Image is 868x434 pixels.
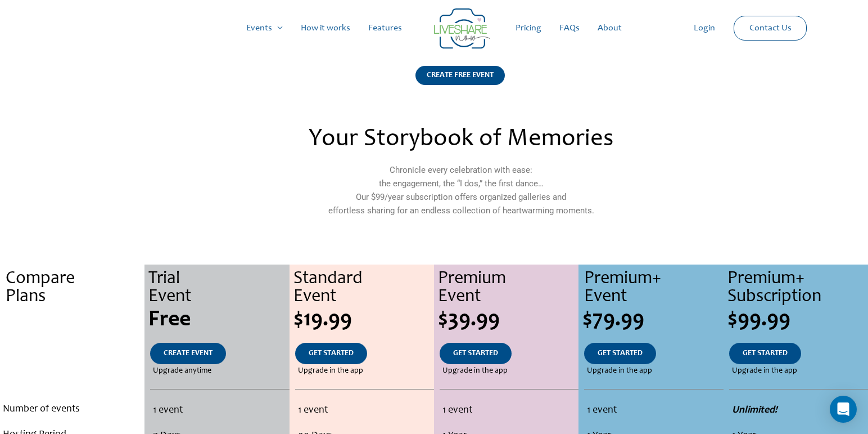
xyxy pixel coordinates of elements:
a: About [589,10,631,46]
p: Chronicle every celebration with ease: the engagement, the “I dos,” the first dance… Our $99/year... [218,163,704,217]
div: Standard Event [293,270,434,306]
div: $79.99 [582,309,723,332]
li: 1 event [153,398,286,423]
span: GET STARTED [309,350,354,357]
span: GET STARTED [453,350,498,357]
span: Upgrade in the app [732,364,797,378]
div: CREATE FREE EVENT [415,66,505,85]
li: 1 event [587,398,720,423]
span: Upgrade anytime [153,364,211,378]
span: Upgrade in the app [587,364,652,378]
a: GET STARTED [584,343,656,364]
li: Number of events [3,397,142,422]
span: Upgrade in the app [442,364,508,378]
a: . [58,343,87,364]
a: Pricing [507,10,550,46]
a: How it works [292,10,359,46]
div: Open Intercom Messenger [830,396,857,423]
span: . [71,367,74,375]
a: Contact Us [740,16,801,40]
span: GET STARTED [598,350,643,357]
a: GET STARTED [729,343,801,364]
a: Events [237,10,292,46]
span: Upgrade in the app [298,364,363,378]
div: Premium Event [438,270,578,306]
span: GET STARTED [743,350,788,357]
a: GET STARTED [440,343,512,364]
div: Free [148,309,289,332]
div: Premium+ Subscription [727,270,868,306]
span: . [70,309,75,332]
img: LiveShare logo - Capture & Share Event Memories [434,8,490,49]
strong: Unlimited! [732,405,777,415]
div: Premium+ Event [584,270,723,306]
h2: Your Storybook of Memories [218,127,704,152]
span: . [71,350,74,357]
nav: Site Navigation [20,10,848,46]
div: Trial Event [148,270,289,306]
span: CREATE EVENT [164,350,213,357]
a: CREATE FREE EVENT [415,66,505,99]
a: FAQs [550,10,589,46]
a: Features [359,10,411,46]
div: $39.99 [438,309,578,332]
li: 1 event [442,398,576,423]
a: GET STARTED [295,343,367,364]
div: $99.99 [727,309,868,332]
li: 1 event [298,398,431,423]
div: Compare Plans [6,270,144,306]
a: Login [685,10,724,46]
a: CREATE EVENT [150,343,226,364]
div: $19.99 [293,309,434,332]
